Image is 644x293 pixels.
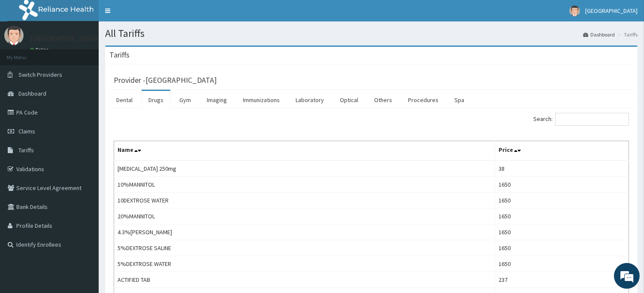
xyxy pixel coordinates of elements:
[447,91,471,109] a: Spa
[495,177,629,193] td: 1650
[114,256,495,272] td: 5%DEXTROSE WATER
[569,6,580,16] img: User Image
[18,90,46,97] span: Dashboard
[18,146,34,154] span: Tariffs
[333,91,365,109] a: Optical
[114,224,495,240] td: 4.3%[PERSON_NAME]
[495,160,629,177] td: 38
[495,224,629,240] td: 1650
[583,31,615,38] a: Dashboard
[555,113,629,126] input: Search:
[18,71,62,79] span: Switch Providers
[50,91,118,177] span: We're online!
[45,48,144,59] div: Chat with us now
[616,31,638,38] li: Tariffs
[495,256,629,272] td: 1650
[18,127,35,135] span: Claims
[172,91,198,109] a: Gym
[16,43,35,64] img: d_794563401_company_1708531726252_794563401
[142,91,170,109] a: Drugs
[30,35,101,42] p: [GEOGRAPHIC_DATA]
[114,76,217,84] h3: Provider - [GEOGRAPHIC_DATA]
[401,91,445,109] a: Procedures
[495,272,629,288] td: 237
[109,91,139,109] a: Dental
[114,272,495,288] td: ACTIFIED TAB
[114,208,495,224] td: 20%MANNITOL
[289,91,331,109] a: Laboratory
[495,208,629,224] td: 1650
[4,26,24,45] img: User Image
[367,91,399,109] a: Others
[114,240,495,256] td: 5%DEXTROSE SALINE
[495,240,629,256] td: 1650
[114,160,495,177] td: [MEDICAL_DATA] 250mg
[30,47,51,53] a: Online
[114,177,495,193] td: 10%MANNITOL
[109,51,130,59] h3: Tariffs
[495,193,629,208] td: 1650
[105,28,638,39] h1: All Tariffs
[4,199,163,229] textarea: Type your message and hit 'Enter'
[141,4,161,25] div: Minimize live chat window
[114,141,495,161] th: Name
[236,91,287,109] a: Immunizations
[533,113,629,126] label: Search:
[114,193,495,208] td: 10DEXTROSE WATER
[495,141,629,161] th: Price
[200,91,234,109] a: Imaging
[585,7,638,15] span: [GEOGRAPHIC_DATA]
